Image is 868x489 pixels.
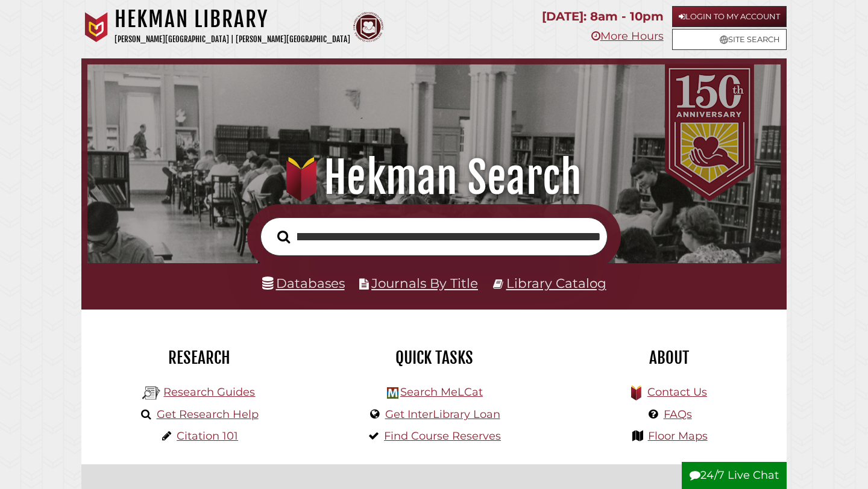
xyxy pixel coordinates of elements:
[325,347,542,368] h2: Quick Tasks
[271,227,296,247] button: Search
[101,151,768,204] h1: Hekman Search
[277,229,290,243] i: Search
[506,275,606,291] a: Library Catalog
[163,385,255,399] a: Research Guides
[561,347,778,368] h2: About
[672,29,787,50] a: Site Search
[672,6,787,27] a: Login to My Account
[384,429,501,443] a: Find Course Reserves
[81,12,112,42] img: Calvin University
[353,12,383,42] img: Calvin Theological Seminary
[115,33,350,46] p: [PERSON_NAME][GEOGRAPHIC_DATA] | [PERSON_NAME][GEOGRAPHIC_DATA]
[157,408,259,421] a: Get Research Help
[115,6,350,33] h1: Hekman Library
[177,429,238,443] a: Citation 101
[385,408,500,421] a: Get InterLibrary Loan
[648,429,708,443] a: Floor Maps
[542,6,664,27] p: [DATE]: 8am - 10pm
[400,385,483,399] a: Search MeLCat
[591,30,664,43] a: More Hours
[90,347,307,368] h2: Research
[664,408,692,421] a: FAQs
[371,275,478,291] a: Journals By Title
[262,275,345,291] a: Databases
[647,385,707,399] a: Contact Us
[387,387,398,399] img: Hekman Library Logo
[142,384,160,402] img: Hekman Library Logo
